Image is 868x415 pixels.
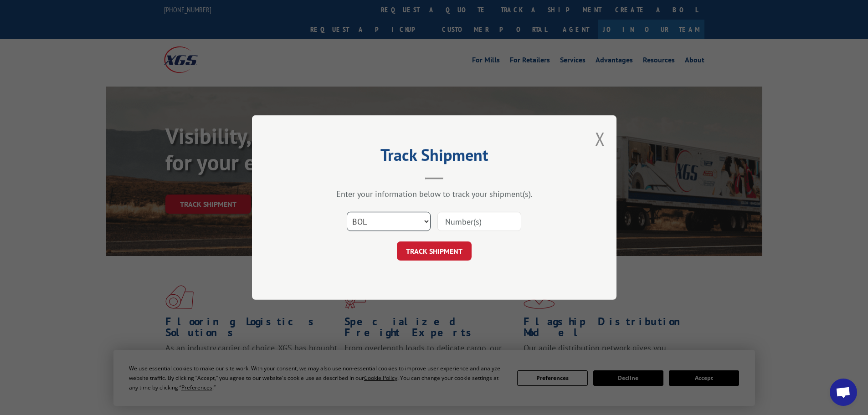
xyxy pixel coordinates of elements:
div: Open chat [830,379,857,406]
h2: Track Shipment [298,149,571,166]
input: Number(s) [437,212,521,231]
button: Close modal [595,127,605,151]
div: Enter your information below to track your shipment(s). [298,189,571,199]
button: TRACK SHIPMENT [397,241,472,261]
